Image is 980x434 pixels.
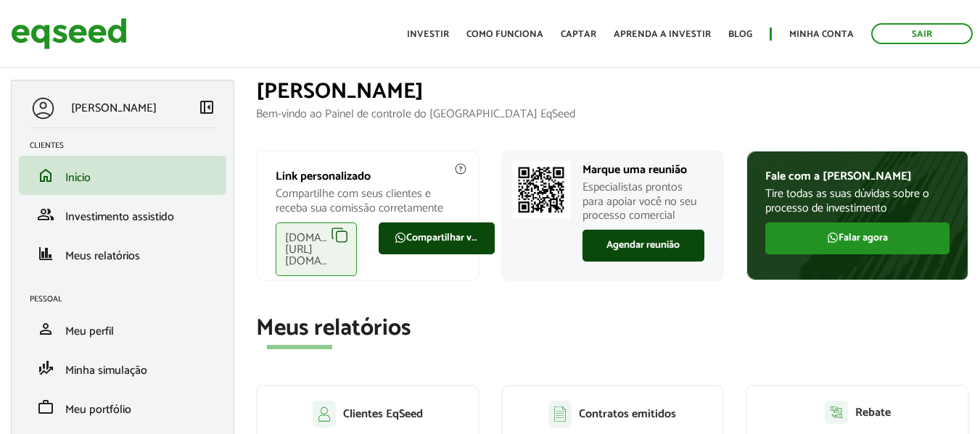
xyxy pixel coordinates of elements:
[19,309,226,349] li: Meu perfil
[65,361,147,380] span: Minha simulação
[71,101,157,115] p: [PERSON_NAME]
[871,23,973,44] a: Sair
[276,187,460,214] p: Compartilhe com seus clientes e receba sua comissão corretamente
[30,359,215,377] a: finance_modeMinha simulação
[614,30,711,39] a: Aprenda a investir
[19,156,226,195] li: Início
[30,245,215,262] a: financeMeus relatórios
[198,99,215,119] a: Colapsar menu
[728,30,752,39] a: Blog
[765,187,950,214] p: Tire todas as suas dúvidas sobre o processo de investimento
[37,398,54,416] span: work
[30,167,215,184] a: homeInício
[37,245,54,262] span: finance
[343,407,423,421] p: Clientes EqSeed
[30,398,215,416] a: workMeu portfólio
[765,170,950,183] p: Fale com a [PERSON_NAME]
[37,320,54,338] span: person
[30,295,226,304] h2: Pessoal
[65,207,174,227] span: Investimento assistido
[30,320,215,338] a: personMeu perfil
[11,14,127,53] img: EqSeed
[198,99,215,116] span: left_panel_close
[466,30,543,39] a: Como funciona
[19,234,226,273] li: Meus relatórios
[19,349,226,388] li: Minha simulação
[827,232,839,243] img: FaWhatsapp.svg
[379,222,495,254] a: Compartilhar via WhatsApp
[256,107,969,121] p: Bem-vindo ao Painel de controle do [GEOGRAPHIC_DATA] EqSeed
[579,407,676,421] p: Contratos emitidos
[789,30,854,39] a: Minha conta
[19,195,226,234] li: Investimento assistido
[454,162,467,175] img: agent-meulink-info2.svg
[30,206,215,223] a: groupInvestimento assistido
[65,168,91,188] span: Início
[276,222,357,276] div: [DOMAIN_NAME][URL][DOMAIN_NAME]
[512,161,570,219] img: Marcar reunião com consultor
[276,170,460,183] p: Link personalizado
[65,246,140,266] span: Meus relatórios
[855,406,891,420] p: Rebate
[582,163,705,177] p: Marque uma reunião
[30,141,226,150] h2: Clientes
[37,167,54,184] span: home
[37,206,54,223] span: group
[407,30,449,39] a: Investir
[548,401,572,427] img: agent-contratos.svg
[256,80,969,104] h1: [PERSON_NAME]
[825,401,848,424] img: agent-relatorio.svg
[65,400,131,420] span: Meu portfólio
[37,359,54,377] span: finance_mode
[256,316,969,341] h2: Meus relatórios
[313,401,336,427] img: agent-clientes.svg
[582,230,705,262] a: Agendar reunião
[561,30,596,39] a: Captar
[65,322,114,341] span: Meu perfil
[395,232,406,243] img: FaWhatsapp.svg
[765,222,950,254] a: Falar agora
[19,388,226,427] li: Meu portfólio
[582,180,705,222] p: Especialistas prontos para apoiar você no seu processo comercial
